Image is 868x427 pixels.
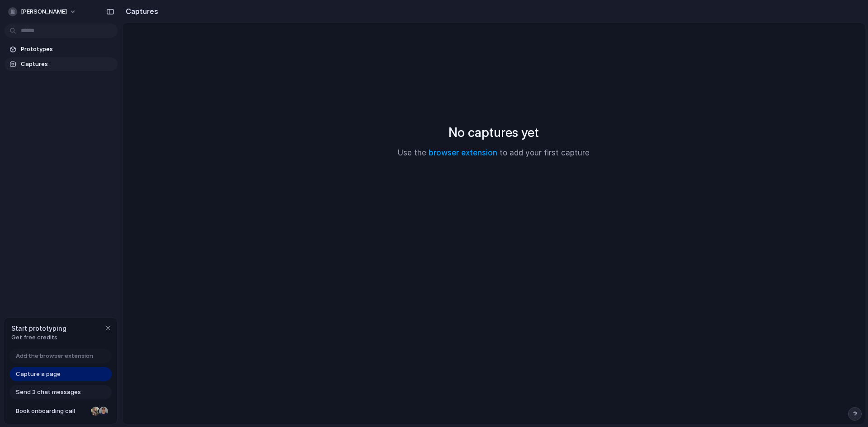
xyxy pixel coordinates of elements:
[90,406,101,417] div: Nicole Kubica
[16,388,81,397] span: Send 3 chat messages
[9,404,112,418] a: Book onboarding call
[21,60,114,69] span: Captures
[122,6,158,17] h2: Captures
[429,148,497,157] a: browser extension
[5,42,118,56] a: Prototypes
[16,407,87,416] span: Book onboarding call
[11,333,66,342] span: Get free credits
[16,370,61,379] span: Capture a page
[5,57,118,71] a: Captures
[16,352,93,361] span: Add the browser extension
[98,406,109,417] div: Christian Iacullo
[448,123,539,142] h2: No captures yet
[21,45,114,54] span: Prototypes
[5,5,81,19] button: [PERSON_NAME]
[398,147,590,159] p: Use the to add your first capture
[21,7,67,16] span: [PERSON_NAME]
[11,324,66,333] span: Start prototyping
